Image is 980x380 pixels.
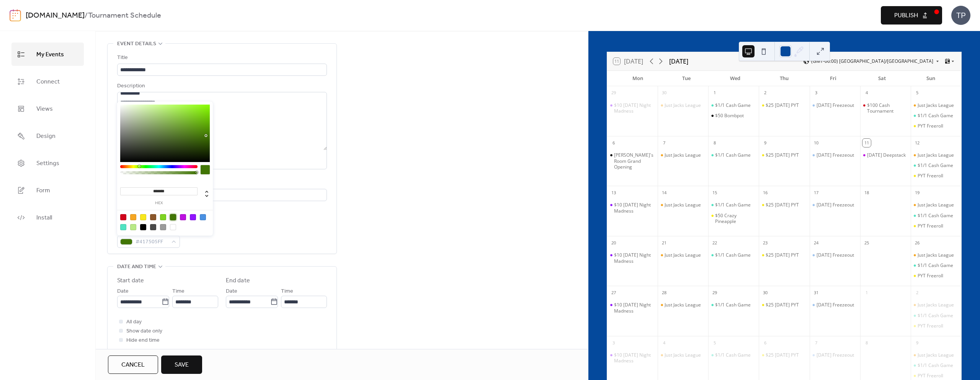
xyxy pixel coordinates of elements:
[710,339,719,347] div: 5
[862,89,871,97] div: 4
[918,302,954,308] div: Just Jacks League
[857,71,906,86] div: Sat
[911,173,961,179] div: PYT Freeroll
[11,70,84,93] a: Connect
[10,9,21,21] img: logo
[906,71,955,86] div: Sun
[170,214,176,220] div: #417505
[911,273,961,279] div: PYT Freeroll
[120,214,126,220] div: #D0021B
[715,102,751,108] div: $1/1 Cash Game
[913,89,921,97] div: 5
[918,262,953,269] div: $1/1 Cash Game
[614,102,655,114] div: $10 [DATE] Night Madness
[918,252,954,258] div: Just Jacks League
[759,302,809,308] div: $25 Thursday PYT
[711,71,760,86] div: Wed
[708,352,759,358] div: $1/1 Cash Game
[130,214,136,220] div: #F5A623
[665,152,701,158] div: Just Jacks League
[609,239,618,247] div: 20
[862,239,871,247] div: 25
[36,157,59,169] span: Settings
[817,352,854,358] div: [DATE] Freezeout
[715,202,751,208] div: $1/1 Cash Game
[150,224,156,230] div: #4A4A4A
[126,327,162,336] span: Show date only
[120,224,126,230] div: #50E3C2
[918,323,943,329] div: PYT Freeroll
[715,113,744,119] div: $50 Bombpot
[862,139,871,147] div: 11
[108,355,158,374] button: Cancel
[918,223,943,229] div: PYT Freeroll
[708,152,759,158] div: $1/1 Cash Game
[658,302,708,308] div: Just Jacks League
[918,362,953,369] div: $1/1 Cash Game
[662,71,711,86] div: Tue
[36,185,50,197] span: Form
[715,213,756,224] div: $50 Crazy Pineapple
[11,206,84,229] a: Install
[226,276,250,285] div: End date
[918,173,943,179] div: PYT Freeroll
[812,89,820,97] div: 3
[665,352,701,358] div: Just Jacks League
[665,102,701,108] div: Just Jacks League
[911,213,961,219] div: $1/1 Cash Game
[918,352,954,358] div: Just Jacks League
[88,8,161,23] b: Tournament Schedule
[867,152,906,158] div: [DATE] Deepstack
[860,102,911,114] div: $100 Cash Tournament
[918,373,943,379] div: PYT Freeroll
[660,339,668,347] div: 4
[609,139,618,147] div: 6
[766,202,799,208] div: $25 [DATE] PYT
[761,139,769,147] div: 9
[660,89,668,97] div: 30
[918,273,943,279] div: PYT Freeroll
[613,71,662,86] div: Mon
[117,82,325,91] div: Description
[660,139,668,147] div: 7
[710,239,719,247] div: 22
[708,252,759,258] div: $1/1 Cash Game
[117,39,156,49] span: Event details
[759,252,809,258] div: $25 Thursday PYT
[117,179,325,188] div: Location
[810,302,860,308] div: Friday Freezeout
[126,336,160,345] span: Hide end time
[710,288,719,297] div: 29
[761,188,769,197] div: 16
[160,214,166,220] div: #7ED321
[911,202,961,208] div: Just Jacks League
[911,123,961,129] div: PYT Freeroll
[614,202,655,214] div: $10 [DATE] Night Madness
[812,288,820,297] div: 31
[660,239,668,247] div: 21
[658,152,708,158] div: Just Jacks League
[665,252,701,258] div: Just Jacks League
[140,214,146,220] div: #F8E71C
[658,252,708,258] div: Just Jacks League
[36,76,60,88] span: Connect
[708,113,759,119] div: $50 Bombpot
[860,152,911,158] div: Saturday Deepstack
[911,102,961,108] div: Just Jacks League
[161,355,202,374] button: Save
[913,139,921,147] div: 12
[911,113,961,119] div: $1/1 Cash Game
[951,6,970,25] div: TP
[660,188,668,197] div: 14
[121,360,145,370] span: Cancel
[609,188,618,197] div: 13
[911,252,961,258] div: Just Jacks League
[911,313,961,319] div: $1/1 Cash Game
[810,252,860,258] div: Friday Freezeout
[812,239,820,247] div: 24
[911,352,961,358] div: Just Jacks League
[614,152,655,170] div: [PERSON_NAME]'s Room Grand Opening
[36,103,53,115] span: Views
[609,339,618,347] div: 3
